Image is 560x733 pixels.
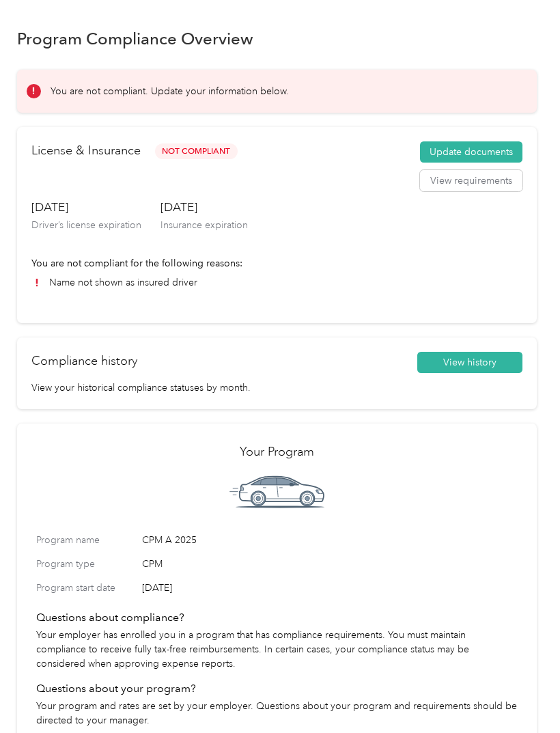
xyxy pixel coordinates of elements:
[36,557,137,571] label: Program type
[31,256,522,271] p: You are not compliant for the following reasons:
[36,581,137,595] label: Program start date
[36,533,137,547] label: Program name
[36,699,518,728] p: Your program and rates are set by your employer. Questions about your program and requirements sh...
[417,352,522,374] button: View history
[36,680,518,697] h4: Questions about your program?
[31,218,141,232] p: Driver’s license expiration
[36,628,518,671] p: Your employer has enrolled you in a program that has compliance requirements. You must maintain c...
[31,381,522,395] p: View your historical compliance statuses by month.
[31,275,522,290] li: Name not shown as insured driver
[17,31,253,46] h1: Program Compliance Overview
[155,143,238,159] span: Not Compliant
[420,141,522,163] button: Update documents
[36,443,518,461] h2: Your Program
[420,170,522,192] button: View requirements
[142,581,518,595] span: [DATE]
[31,141,141,160] h2: License & Insurance
[160,218,248,232] p: Insurance expiration
[160,199,248,216] h3: [DATE]
[51,84,289,98] p: You are not compliant. Update your information below.
[31,352,137,370] h2: Compliance history
[142,557,518,571] span: CPM
[36,609,518,626] h4: Questions about compliance?
[142,533,518,547] span: CPM A 2025
[31,199,141,216] h3: [DATE]
[484,656,560,733] iframe: Everlance-gr Chat Button Frame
